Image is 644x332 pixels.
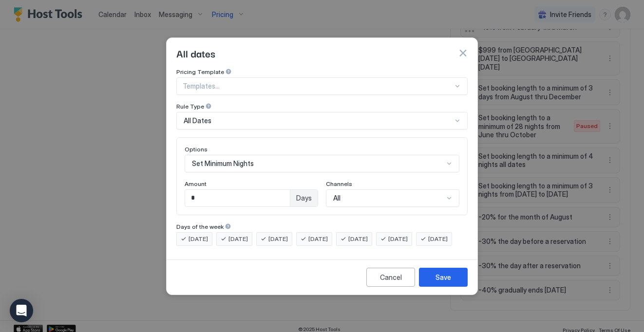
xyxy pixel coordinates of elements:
[388,235,408,243] span: [DATE]
[380,272,402,282] div: Cancel
[184,116,211,125] span: All Dates
[308,235,328,243] span: [DATE]
[10,299,33,322] div: Open Intercom Messenger
[189,235,208,243] span: [DATE]
[176,68,224,75] span: Pricing Template
[185,180,207,187] span: Amount
[176,223,224,230] span: Days of the week
[185,190,290,206] input: Input Field
[419,268,468,287] button: Save
[268,235,288,243] span: [DATE]
[333,194,341,203] span: All
[296,194,312,203] span: Days
[185,146,208,153] span: Options
[348,235,368,243] span: [DATE]
[176,46,215,60] span: All dates
[326,180,352,187] span: Channels
[228,235,248,243] span: [DATE]
[436,272,451,282] div: Save
[428,235,448,243] span: [DATE]
[366,268,415,287] button: Cancel
[192,159,254,168] span: Set Minimum Nights
[176,103,204,110] span: Rule Type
